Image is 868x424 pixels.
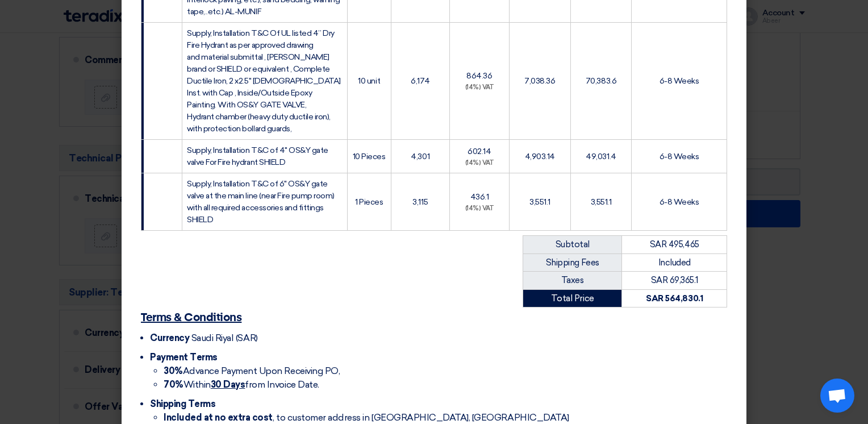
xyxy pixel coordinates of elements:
[164,379,183,390] strong: 70%
[466,71,492,81] span: 864.36
[454,159,504,168] div: (14%) VAT
[211,379,245,390] u: 30 Days
[187,28,341,134] span: Supply, Installation T&C Of UL listed 4” Dry Fire Hydrant as per approved drawing and material su...
[529,197,550,207] span: 3,551.1
[586,76,616,86] span: 70,383.6
[353,152,386,161] span: 10 Pieces
[411,76,429,86] span: 6,174
[150,332,189,343] span: Currency
[412,197,428,207] span: 3,115
[523,289,622,307] td: Total Price
[586,152,616,161] span: 49,031.4
[646,293,703,304] strong: SAR 564,830.1
[660,76,699,86] span: 6-8 Weeks
[164,365,183,376] strong: 30%
[141,312,241,323] u: Terms & Conditions
[164,379,319,390] span: Within from Invoice Date.
[523,272,622,290] td: Taxes
[468,147,491,156] span: 602.14
[150,398,215,409] span: Shipping Terms
[660,152,699,161] span: 6-8 Weeks
[150,352,218,363] span: Payment Terms
[358,76,380,86] span: 10 unit
[525,152,555,161] span: 4,903.14
[355,197,383,207] span: 1 Pieces
[187,146,328,167] span: Supply, Installation T&C of 4" OS&Y gate valve For Fire hydrant SHIELD
[622,236,727,254] td: SAR 495,465
[164,412,273,423] strong: Included at no extra cost
[523,253,622,272] td: Shipping Fees
[470,192,489,202] span: 436.1
[191,332,258,343] span: Saudi Riyal (SAR)
[820,379,854,413] div: Open chat
[164,365,340,376] span: Advance Payment Upon Receiving PO,
[651,275,698,285] span: SAR 69,365.1
[658,257,691,268] span: Included
[411,152,429,161] span: 4,301
[660,197,699,207] span: 6-8 Weeks
[187,179,335,225] span: Supply, Installation T&C of 6" OS&Y gate valve at the main line (near Fire pump room) with all re...
[523,236,622,254] td: Subtotal
[591,197,612,207] span: 3,551.1
[524,76,555,86] span: 7,038.36
[454,83,504,93] div: (14%) VAT
[454,204,504,214] div: (14%) VAT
